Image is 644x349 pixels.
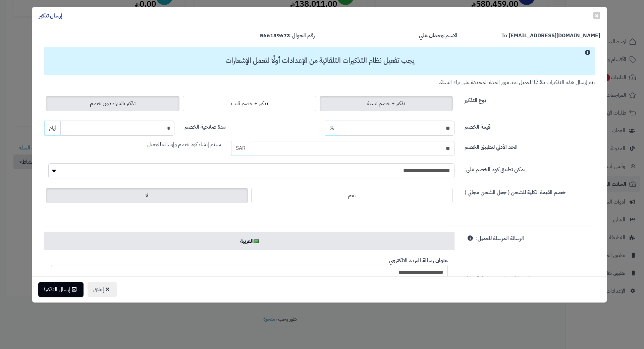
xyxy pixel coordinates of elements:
h4: إرسال تذكير [39,12,62,20]
span: × [595,10,599,20]
span: تذكير + خصم ثابت [231,99,268,107]
label: الرسالة المرسلة للعميل: [476,232,524,243]
span: SAR [231,141,250,156]
strong: [EMAIL_ADDRESS][DOMAIN_NAME] [509,32,600,40]
button: إغلاق [88,282,117,297]
label: مدة صلاحية الخصم [184,121,226,131]
span: نعم [348,191,356,200]
small: يتم إرسال هذه التذكيرات تلقائيًا للعميل بعد مرور المدة المحددة على ترك السلة. [439,78,595,86]
strong: 566139673 [260,32,290,40]
button: إرسال التذكير! [38,282,84,297]
span: سيتم إنشاء كود خصم وإرساله للعميل [147,140,221,148]
label: نوع التذكير [465,94,486,104]
label: يمكن تطبيق كود الخصم على: [465,163,525,174]
span: تذكير بالشراء دون خصم [90,99,136,107]
span: % [329,124,334,132]
span: أيام [44,121,60,136]
span: تذكير + خصم نسبة [367,99,405,107]
b: عنوان رسالة البريد الالكتروني [389,257,448,265]
label: الحد الأدني لتطبيق الخصم [465,141,518,151]
strong: وجدان علي [419,32,444,40]
h3: يجب تفعيل نظام التذكيرات التلقائية من الإعدادات أولًا لتعمل الإشعارات [48,57,592,64]
label: رقم الجوال: [260,32,315,40]
label: قيمة الخصم [465,121,490,131]
img: ar.png [254,239,259,243]
label: To: [501,32,600,40]
span: لا [146,191,148,200]
label: خصم القيمة الكلية للشحن ( جعل الشحن مجاني ) [465,186,566,197]
label: الاسم: [419,32,457,40]
a: العربية [44,232,454,250]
